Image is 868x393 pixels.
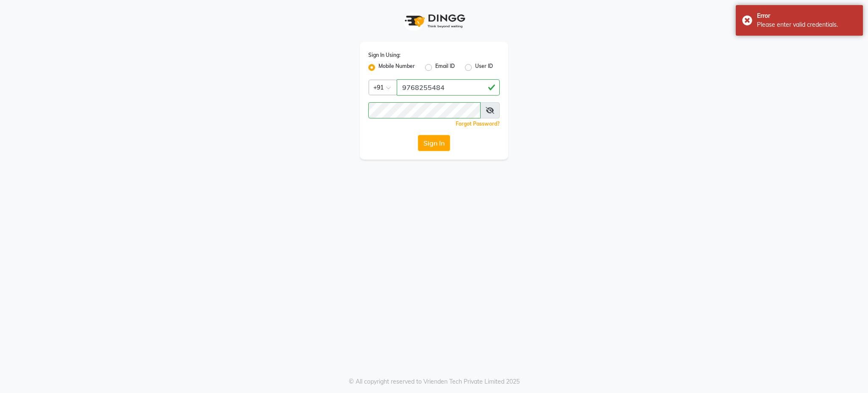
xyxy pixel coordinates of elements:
button: Sign In [418,135,450,151]
label: Sign In Using: [368,51,401,59]
input: Username [368,102,481,118]
label: Email ID [435,62,455,73]
input: Username [397,79,500,95]
a: Forgot Password? [456,121,500,127]
label: Mobile Number [378,62,415,73]
img: logo1.svg [400,8,468,34]
label: User ID [475,62,493,73]
div: Please enter valid credentials. [757,20,857,29]
div: Error [757,11,857,20]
